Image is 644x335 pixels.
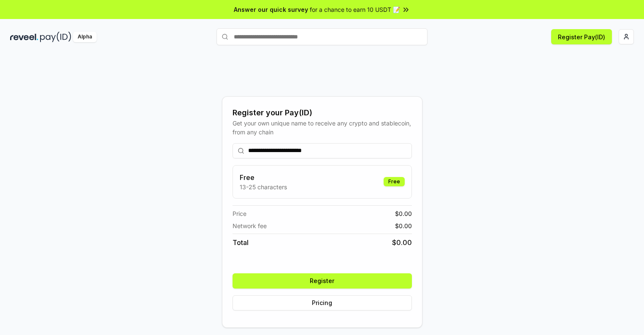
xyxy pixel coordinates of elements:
[233,107,412,119] div: Register your Pay(ID)
[384,177,405,186] div: Free
[240,182,287,191] p: 13-25 characters
[310,5,400,14] span: for a chance to earn 10 USDT 📝
[240,172,287,182] h3: Free
[392,237,412,248] span: $ 0.00
[233,209,246,218] span: Price
[40,32,71,42] img: pay_id
[395,221,412,230] span: $ 0.00
[233,119,412,136] div: Get your own unique name to receive any crypto and stablecoin, from any chain
[10,32,38,42] img: reveel_dark
[233,221,267,230] span: Network fee
[233,273,412,289] button: Register
[233,295,412,310] button: Pricing
[73,32,97,42] div: Alpha
[395,209,412,218] span: $ 0.00
[551,29,612,44] button: Register Pay(ID)
[233,237,249,248] span: Total
[234,5,308,14] span: Answer our quick survey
